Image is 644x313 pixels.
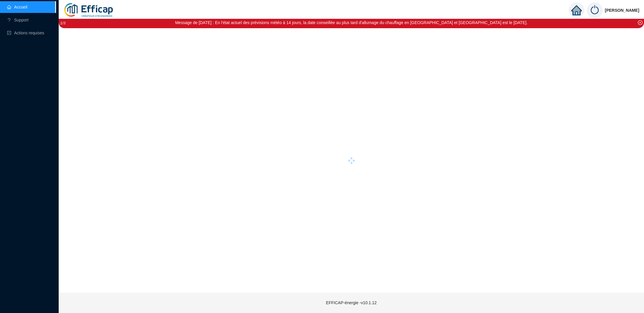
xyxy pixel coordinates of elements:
[638,20,643,25] span: close-circle
[7,5,27,9] a: homeAccueil
[60,21,65,25] i: 1 / 3
[14,31,44,35] span: Actions requises
[571,5,582,16] span: home
[326,300,377,305] span: EFFICAP-énergie - v10.1.12
[7,31,11,35] span: check-square
[7,18,28,22] a: questionSupport
[175,20,528,26] div: Message de [DATE] : En l'état actuel des prévisions météo à 14 jours, la date conseillée au plus ...
[605,1,639,20] span: [PERSON_NAME]
[587,2,603,18] img: power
